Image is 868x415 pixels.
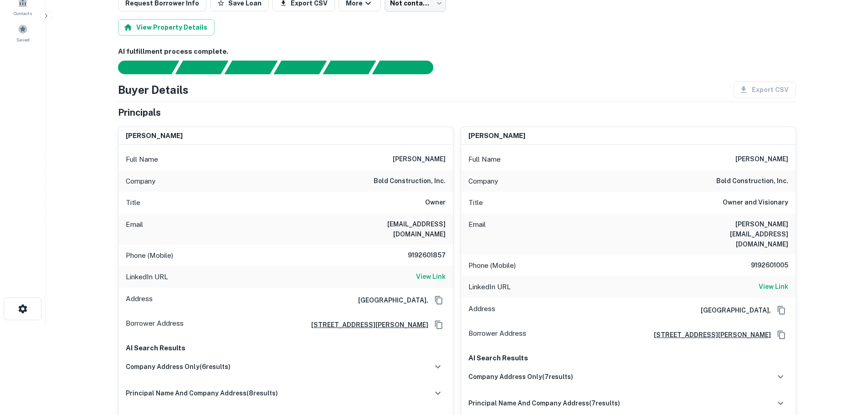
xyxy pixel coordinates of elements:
[468,282,511,292] p: LinkedIn URL
[759,282,788,292] a: View Link
[775,328,788,342] button: Copy Address
[393,154,446,165] h6: [PERSON_NAME]
[118,19,215,36] button: View Property Details
[647,330,771,340] a: [STREET_ADDRESS][PERSON_NAME]
[468,372,573,382] h6: company address only ( 7 results)
[107,61,175,74] div: Sending borrower request to AI...
[822,342,868,386] iframe: Chat Widget
[716,176,788,187] h6: bold construction, inc.
[304,320,428,330] a: [STREET_ADDRESS][PERSON_NAME]
[416,272,446,282] h6: View Link
[775,303,788,317] button: Copy Address
[391,250,446,261] h6: 9192601857
[679,219,788,249] h6: [PERSON_NAME][EMAIL_ADDRESS][DOMAIN_NAME]
[468,154,501,165] p: Full Name
[126,219,143,239] p: Email
[175,61,228,74] div: Your request is received and processing...
[468,131,525,141] h6: [PERSON_NAME]
[468,398,620,408] h6: principal name and company address ( 7 results)
[693,305,771,315] h6: [GEOGRAPHIC_DATA],
[336,219,446,239] h6: [EMAIL_ADDRESS][DOMAIN_NAME]
[468,353,788,364] p: AI Search Results
[372,61,444,74] div: AI fulfillment process complete.
[126,388,278,398] h6: principal name and company address ( 8 results)
[323,61,376,74] div: Principals found, still searching for contact information. This may take time...
[416,272,446,282] a: View Link
[468,260,516,271] p: Phone (Mobile)
[118,106,161,119] h5: Principals
[126,272,168,282] p: LinkedIn URL
[468,219,486,249] p: Email
[126,131,183,141] h6: [PERSON_NAME]
[468,303,495,317] p: Address
[126,154,158,165] p: Full Name
[374,176,446,187] h6: bold construction, inc.
[759,282,788,292] h6: View Link
[14,10,32,17] span: Contacts
[468,328,526,342] p: Borrower Address
[468,197,483,208] p: Title
[126,293,153,307] p: Address
[126,362,231,372] h6: company address only ( 6 results)
[126,176,155,187] p: Company
[273,61,327,74] div: Principals found, AI now looking for contact information...
[126,197,140,208] p: Title
[723,197,788,208] h6: Owner and Visionary
[118,46,796,57] h6: AI fulfillment process complete.
[351,295,428,305] h6: [GEOGRAPHIC_DATA],
[425,197,446,208] h6: Owner
[126,318,184,332] p: Borrower Address
[16,36,30,43] span: Saved
[432,318,446,332] button: Copy Address
[3,20,43,45] a: Saved
[224,61,277,74] div: Documents found, AI parsing details...
[126,250,173,261] p: Phone (Mobile)
[734,260,788,271] h6: 9192601005
[735,154,788,165] h6: [PERSON_NAME]
[432,293,446,307] button: Copy Address
[468,176,498,187] p: Company
[118,82,189,98] h4: Buyer Details
[126,343,446,354] p: AI Search Results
